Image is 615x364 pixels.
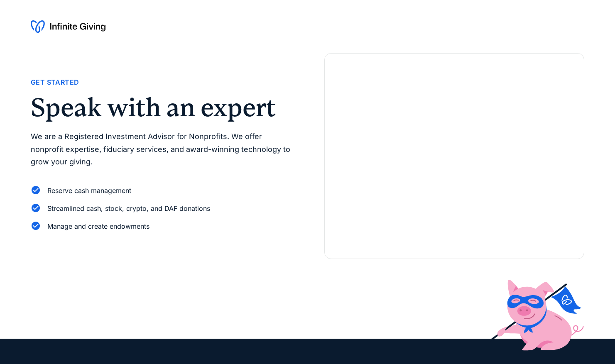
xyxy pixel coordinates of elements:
div: Manage and create endowments [47,221,149,232]
iframe: Form 0 [338,80,571,245]
div: Reserve cash management [47,185,131,196]
div: Streamlined cash, stock, crypto, and DAF donations [47,203,210,214]
div: Get Started [31,77,79,88]
p: We are a Registered Investment Advisor for Nonprofits. We offer nonprofit expertise, fiduciary se... [31,130,291,169]
h2: Speak with an expert [31,95,291,120]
